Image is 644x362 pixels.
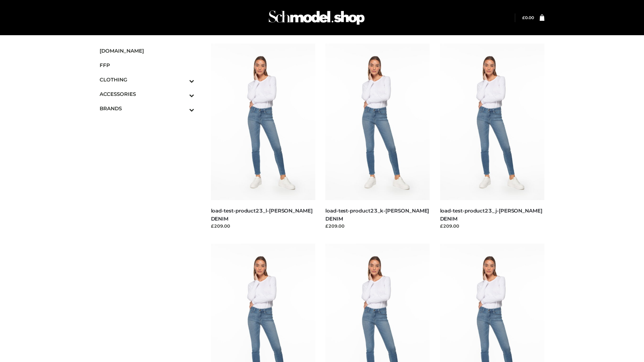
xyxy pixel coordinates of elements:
span: FFP [100,61,194,69]
a: load-test-product23_k-[PERSON_NAME] DENIM [325,207,429,222]
a: BRANDSToggle Submenu [100,101,194,116]
button: Toggle Submenu [171,72,194,87]
a: ACCESSORIESToggle Submenu [100,87,194,101]
div: £209.00 [325,223,430,229]
a: CLOTHINGToggle Submenu [100,72,194,87]
a: £0.00 [522,15,534,20]
span: CLOTHING [100,76,194,83]
a: FFP [100,58,194,72]
bdi: 0.00 [522,15,534,20]
a: load-test-product23_j-[PERSON_NAME] DENIM [440,207,542,222]
button: Toggle Submenu [171,87,194,101]
span: [DOMAIN_NAME] [100,47,194,55]
span: £ [522,15,525,20]
button: Toggle Submenu [171,101,194,116]
a: [DOMAIN_NAME] [100,44,194,58]
img: Schmodel Admin 964 [266,4,367,31]
span: ACCESSORIES [100,90,194,98]
span: BRANDS [100,105,194,112]
div: £209.00 [440,223,545,229]
a: load-test-product23_l-[PERSON_NAME] DENIM [211,207,313,222]
div: £209.00 [211,223,316,229]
